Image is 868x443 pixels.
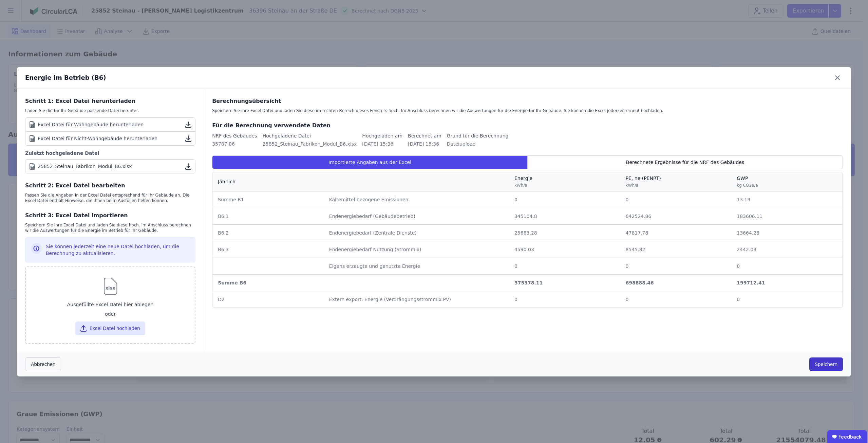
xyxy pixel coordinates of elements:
[514,197,517,202] span: 0
[329,297,451,302] span: Extern export. Energie (Verdrängungsstrommix PV)
[626,197,629,202] span: 0
[737,297,740,302] span: 0
[514,263,517,269] span: 0
[329,197,409,202] span: Kältemittel bezogene Emissionen
[737,183,758,188] span: kg CO2e/a
[362,141,402,147] div: [DATE] 15:36
[218,196,318,203] div: Summe B1
[25,182,195,190] div: Schritt 2: Excel Datei bearbeiten
[212,108,843,113] div: Speichern Sie ihre Excel Datei und laden Sie diese im rechten Bereich dieses Fensters hoch. Im An...
[25,159,195,173] a: 25852_Steinau_Fabrikon_Modul_B6.xlsx
[514,175,532,188] div: Energie
[737,197,750,202] span: 13.19
[408,132,441,139] div: Berechnet am
[514,297,517,302] span: 0
[514,230,537,236] span: 25683.28
[328,159,411,166] span: Importierte Angaben aus der Excel
[362,132,402,139] div: Hochgeladen am
[447,141,509,147] div: Dateiupload
[514,247,534,252] span: 4590.03
[514,280,543,285] span: 375378.11
[25,192,195,203] div: Passen Sie die Angaben in der Excel Datei entsprechend für Ihr Gebäude an. Die Excel Datei enthäl...
[25,108,195,113] div: Laden Sie die für Ihr Gebäude passende Datei herunter.
[329,263,420,269] span: Eigens erzeugte und genutzte Energie
[626,175,661,188] div: PE, ne (PENRT)
[626,280,654,285] span: 698888.46
[263,132,357,139] div: Hochgeladene Datei
[809,357,843,371] button: Speichern
[737,280,765,285] span: 199712.41
[218,229,318,236] div: B6.2
[218,296,318,303] div: D2
[514,214,537,219] span: 345104.8
[408,141,441,147] div: [DATE] 15:36
[626,297,629,302] span: 0
[626,263,629,269] span: 0
[28,121,144,129] div: Excel Datei für Wohngebäude herunterladen
[25,97,195,105] div: Schritt 1: Excel Datei herunterladen
[99,275,121,297] img: svg%3e
[25,132,195,145] a: Excel Datei für Nicht-Wohngebäude herunterladen
[31,311,189,319] div: oder
[626,183,639,188] span: kWh/a
[46,243,190,257] div: Sie können jederzeit eine neue Datei hochladen, um die Berechnung zu aktualisieren.
[25,211,195,220] div: Schritt 3: Excel Datei importieren
[626,230,648,236] span: 47817.78
[737,247,756,252] span: 2442.03
[329,214,415,219] span: Endenergiebedarf (Gebäudebetrieb)
[28,134,157,143] div: Excel Datei für Nicht-Wohngebäude herunterladen
[25,150,195,156] div: Zuletzt hochgeladene Datei
[737,230,759,236] span: 13664.28
[514,183,527,188] span: kWh/a
[263,141,357,147] div: 25852_Steinau_Fabrikon_Modul_B6.xlsx
[218,178,235,185] div: Jährlich
[218,279,318,286] div: Summe B6
[626,214,652,219] span: 642524.86
[25,357,61,371] button: Abbrechen
[218,246,318,253] div: B6.3
[212,132,257,139] div: NRF des Gebäudes
[212,122,843,130] div: Für die Berechnung verwendete Daten
[329,230,417,236] span: Endenergiebedarf (Zentrale Dienste)
[212,97,843,105] div: Berechnungsübersicht
[218,213,318,220] div: B6.1
[737,175,758,188] div: GWP
[329,247,421,252] span: Endenergiebedarf Nutzung (Strommix)
[38,163,132,170] div: 25852_Steinau_Fabrikon_Modul_B6.xlsx
[75,321,146,335] button: Excel Datei hochladen
[25,118,195,132] a: Excel Datei für Wohngebäude herunterladen
[447,132,509,139] div: Grund für die Berechnung
[737,263,740,269] span: 0
[25,73,106,82] div: Energie im Betrieb (B6)
[626,247,645,252] span: 8545.82
[626,159,744,166] span: Berechnete Ergebnisse für die NRF des Gebäudes
[737,214,762,219] span: 183606.11
[31,298,189,311] div: Ausgefüllte Excel Datei hier ablegen
[212,141,257,147] div: 35787.06
[25,222,195,233] div: Speichern Sie ihre Excel Datei und laden Sie diese hoch. Im Anschluss berechnen wir die Auswertun...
